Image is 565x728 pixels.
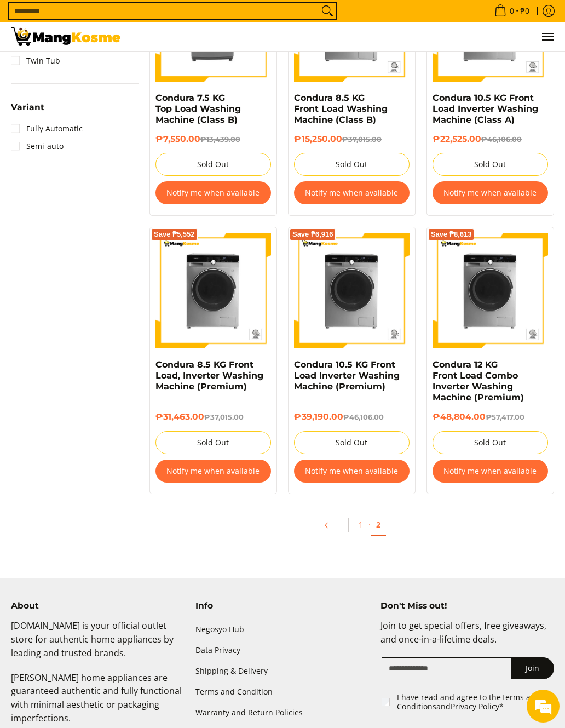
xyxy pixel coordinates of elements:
[292,231,333,238] span: Save ₱6,916
[154,231,195,238] span: Save ₱5,552
[433,153,548,176] button: Sold Out
[155,411,271,422] h6: ₱31,463.00
[294,411,410,422] h6: ₱39,190.00
[433,233,548,348] img: Condura 12 KG Front Load Combo Inverter Washing Machine (Premium)
[343,412,384,421] del: ₱46,106.00
[342,135,382,144] del: ₱37,015.00
[155,153,271,176] button: Sold Out
[195,619,369,640] a: Negosyo Hub
[433,460,548,483] button: Notify me when available
[195,661,369,682] a: Shipping & Delivery
[11,103,44,120] summary: Open
[200,135,240,144] del: ₱13,439.00
[294,233,410,348] img: Condura 10.5 KG Front Load Inverter Washing Machine (Premium)
[131,22,554,51] nav: Main Menu
[11,600,185,611] h4: About
[486,412,524,421] del: ₱57,417.00
[433,93,538,125] a: Condura 10.5 KG Front Load Inverter Washing Machine (Class A)
[144,511,560,546] ul: Pagination
[294,460,410,483] button: Notify me when available
[294,153,410,176] button: Sold Out
[508,7,516,15] span: 0
[155,93,241,125] a: Condura 7.5 KG Top Load Washing Machine (Class B)
[431,231,472,238] span: Save ₱8,613
[511,657,554,679] button: Join
[155,181,271,204] button: Notify me when available
[541,22,554,51] button: Menu
[155,233,271,348] img: Condura 8.5 KG Front Load, Inverter Washing Machine (Premium)
[195,600,369,611] h4: Info
[155,359,263,392] a: Condura 8.5 KG Front Load, Inverter Washing Machine (Premium)
[11,103,44,112] span: Variant
[294,181,410,204] button: Notify me when available
[155,134,271,145] h6: ₱7,550.00
[11,52,60,70] a: Twin Tub
[195,682,369,703] a: Terms and Condition
[294,93,388,125] a: Condura 8.5 KG Front Load Washing Machine (Class B)
[155,431,271,454] button: Sold Out
[397,692,555,712] label: I have read and agree to the and *
[433,411,548,422] h6: ₱48,804.00
[397,692,540,712] a: Terms and Conditions
[294,431,410,454] button: Sold Out
[155,460,271,483] button: Notify me when available
[380,619,554,657] p: Join to get special offers, free giveaways, and once-in-a-lifetime deals.
[518,7,531,15] span: ₱0
[433,431,548,454] button: Sold Out
[433,134,548,145] h6: ₱22,525.00
[491,5,533,17] span: •
[11,137,64,155] a: Semi-auto
[368,519,371,530] span: ·
[11,120,83,137] a: Fully Automatic
[11,619,185,670] p: [DOMAIN_NAME] is your official outlet store for authentic home appliances by leading and trusted ...
[451,701,499,712] a: Privacy Policy
[195,703,369,724] a: Warranty and Return Policies
[353,514,368,535] a: 1
[195,640,369,661] a: Data Privacy
[294,359,400,392] a: Condura 10.5 KG Front Load Inverter Washing Machine (Premium)
[319,3,336,19] button: Search
[371,514,386,536] a: 2
[433,181,548,204] button: Notify me when available
[11,27,120,46] img: Washing Machines l Mang Kosme: Home Appliances Warehouse Sale Partner | Page 2
[380,600,554,611] h4: Don't Miss out!
[481,135,522,144] del: ₱46,106.00
[433,359,524,403] a: Condura 12 KG Front Load Combo Inverter Washing Machine (Premium)
[294,134,410,145] h6: ₱15,250.00
[204,412,244,421] del: ₱37,015.00
[131,22,554,51] ul: Customer Navigation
